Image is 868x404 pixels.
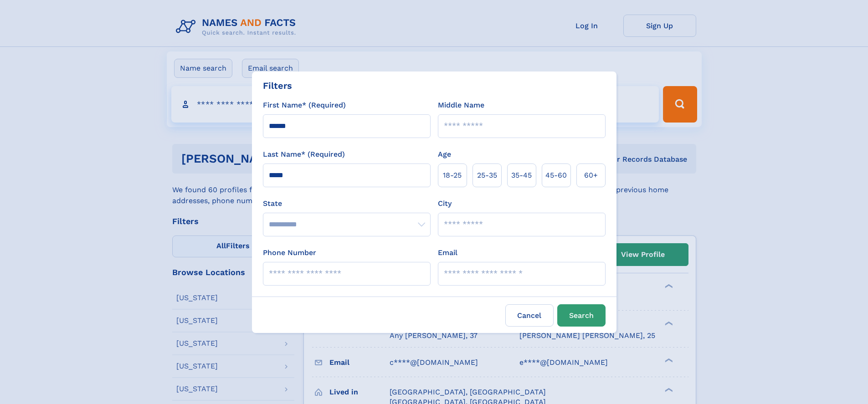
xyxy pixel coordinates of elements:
label: First Name* (Required) [263,100,346,111]
label: Age [438,149,451,160]
button: Search [557,304,606,327]
span: 60+ [584,170,598,181]
span: 25‑35 [477,170,497,181]
label: Email [438,247,457,258]
label: Cancel [505,304,554,327]
label: State [263,198,431,209]
label: Phone Number [263,247,316,258]
span: 35‑45 [511,170,532,181]
span: 45‑60 [545,170,567,181]
label: City [438,198,452,209]
span: 18‑25 [443,170,462,181]
label: Last Name* (Required) [263,149,345,160]
div: Filters [263,79,292,92]
label: Middle Name [438,100,484,111]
